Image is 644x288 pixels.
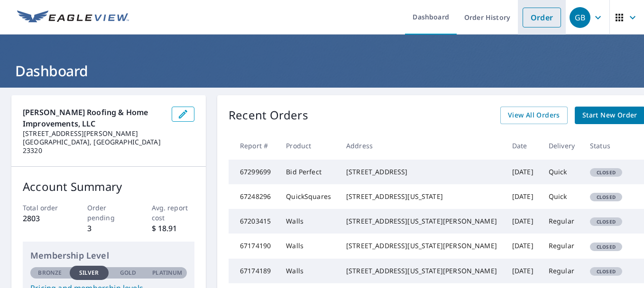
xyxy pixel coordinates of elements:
p: Silver [79,269,99,277]
div: [STREET_ADDRESS][US_STATE] [346,192,497,201]
p: 2803 [23,213,66,224]
span: Closed [591,243,621,250]
td: Walls [278,259,339,283]
td: Walls [278,209,339,234]
span: Closed [591,194,621,200]
th: Delivery [541,132,582,160]
th: Date [505,132,541,160]
td: [DATE] [505,234,541,258]
div: [STREET_ADDRESS][US_STATE][PERSON_NAME] [346,266,497,276]
p: Bronze [38,269,62,277]
th: Address [339,132,505,160]
p: Avg. report cost [152,203,195,223]
td: 67203415 [229,209,278,234]
td: Walls [278,234,339,258]
p: Membership Level [30,249,187,262]
div: [STREET_ADDRESS][US_STATE][PERSON_NAME] [346,241,497,251]
td: Regular [541,259,582,283]
span: Closed [591,169,621,176]
p: Total order [23,203,66,213]
div: [STREET_ADDRESS] [346,167,497,177]
a: View All Orders [500,107,568,124]
td: 67174189 [229,259,278,283]
p: Account Summary [23,178,194,195]
td: Regular [541,209,582,234]
td: 67248296 [229,184,278,209]
td: Quick [541,184,582,209]
td: [DATE] [505,259,541,283]
td: 67174190 [229,234,278,258]
th: Product [278,132,339,160]
p: Platinum [152,269,182,277]
td: Quick [541,160,582,184]
p: [STREET_ADDRESS][PERSON_NAME] [23,129,164,138]
p: Recent Orders [229,107,308,124]
td: [DATE] [505,184,541,209]
span: View All Orders [508,109,560,121]
img: EV Logo [17,10,129,25]
th: Report # [229,132,278,160]
td: 67299699 [229,160,278,184]
th: Status [582,132,630,160]
span: Start New Order [582,109,637,121]
td: [DATE] [505,160,541,184]
a: Order [523,8,561,27]
td: [DATE] [505,209,541,234]
p: Order pending [87,203,130,223]
div: GB [570,7,590,28]
p: [PERSON_NAME] Roofing & Home Improvements, LLC [23,107,164,129]
span: Closed [591,218,621,225]
p: [GEOGRAPHIC_DATA], [GEOGRAPHIC_DATA] 23320 [23,138,164,155]
span: Closed [591,268,621,275]
td: Bid Perfect [278,160,339,184]
p: $ 18.91 [152,223,195,234]
td: Regular [541,234,582,258]
p: Gold [120,269,136,277]
p: 3 [87,223,130,234]
td: QuickSquares [278,184,339,209]
div: [STREET_ADDRESS][US_STATE][PERSON_NAME] [346,216,497,226]
h1: Dashboard [11,61,633,81]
